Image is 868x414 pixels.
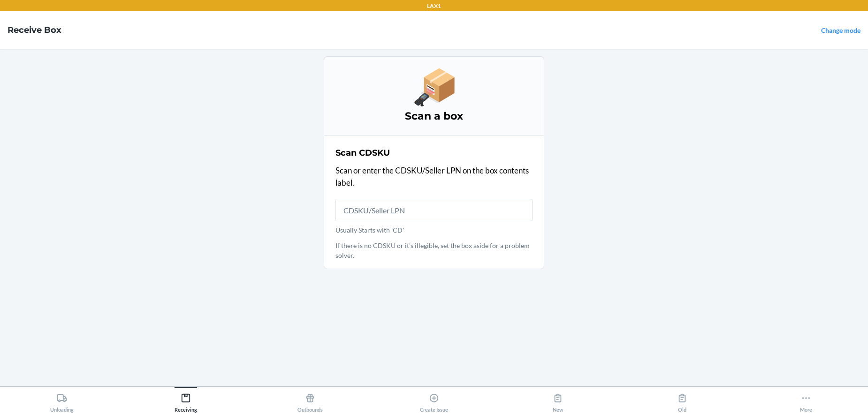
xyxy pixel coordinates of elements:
[8,24,61,36] h4: Receive Box
[821,26,860,34] a: Change mode
[335,147,390,159] h2: Scan CDSKU
[297,389,323,413] div: Outbounds
[124,387,248,413] button: Receiving
[335,225,533,235] p: Usually Starts with 'CD'
[744,387,868,413] button: More
[800,389,812,413] div: More
[553,389,563,413] div: New
[335,165,533,188] p: Scan or enter the CDSKU/Seller LPN on the box contents label.
[175,389,197,413] div: Receiving
[50,389,74,413] div: Unloading
[420,389,448,413] div: Create Issue
[677,389,687,413] div: Old
[335,109,533,124] h3: Scan a box
[620,387,744,413] button: Old
[496,387,620,413] button: New
[335,241,533,260] p: If there is no CDSKU or it's illegible, set the box aside for a problem solver.
[427,2,441,10] p: LAX1
[335,199,533,221] input: Usually Starts with 'CD'
[372,387,496,413] button: Create Issue
[248,387,372,413] button: Outbounds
